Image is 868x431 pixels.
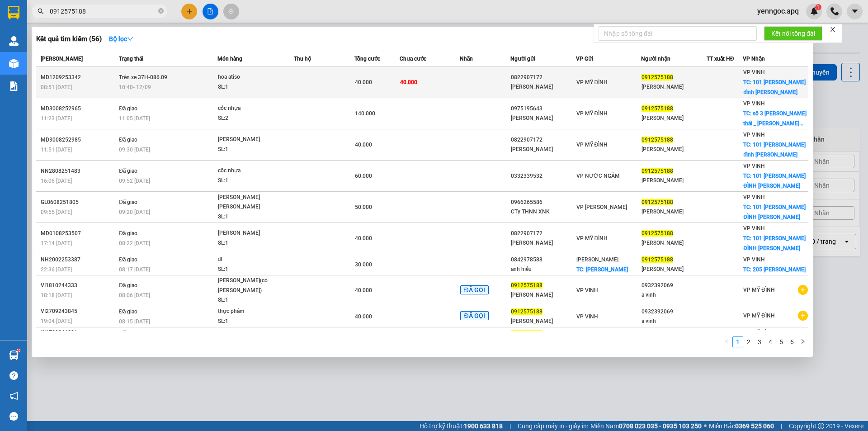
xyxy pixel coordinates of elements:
span: 08:06 [DATE] [119,292,150,298]
span: search [38,8,44,14]
span: 09:20 [DATE] [119,209,150,215]
span: Đã giao [119,308,137,315]
span: plus-circle [798,285,808,295]
span: Đã giao [119,230,137,237]
span: 22:36 [DATE] [41,266,72,273]
span: VP Nhận [743,56,765,62]
span: 50.000 [355,204,372,210]
span: 08:51 [DATE] [41,84,72,90]
span: VP VINH [743,225,765,232]
div: 0932392069 [642,328,706,338]
img: warehouse-icon [9,350,19,360]
li: 1 [732,336,743,347]
span: VP VINH [743,163,765,169]
span: Người nhận [641,56,670,62]
li: 6 [787,336,797,347]
div: [PERSON_NAME] [642,145,706,154]
span: right [800,339,806,344]
div: [PERSON_NAME] [PERSON_NAME] [218,193,286,212]
div: 0932392069 [642,281,706,290]
span: 08:22 [DATE] [119,240,150,246]
span: Đã giao [119,137,137,143]
span: down [127,36,133,42]
span: Đã giao [119,330,137,336]
div: 0975195643 [511,104,576,114]
span: 16:06 [DATE] [41,178,72,184]
div: [PERSON_NAME] [642,176,706,185]
div: anh hiếu [511,265,576,274]
div: [PERSON_NAME] [511,317,576,326]
button: left [722,336,732,347]
span: ĐÃ GỌI [460,311,488,320]
div: MD3008252985 [41,135,116,145]
span: Trên xe 37H-086.09 [119,74,167,81]
img: warehouse-icon [9,36,19,46]
span: 140.000 [355,110,375,117]
span: 08:17 [DATE] [119,266,150,273]
span: VP MỸ ĐÌNH [576,142,608,148]
span: Kết nối tổng đài [771,28,815,38]
span: 40.000 [355,313,372,320]
h3: Kết quả tìm kiếm ( 56 ) [36,34,102,44]
div: [PERSON_NAME] [642,114,706,123]
li: Previous Page [722,336,732,347]
span: TT xuất HĐ [707,56,734,62]
span: 17:14 [DATE] [41,240,72,246]
span: TC: [PERSON_NAME] [576,266,628,273]
span: 11:23 [DATE] [41,115,72,122]
span: left [724,339,730,344]
div: SL: 1 [218,176,286,186]
div: 0822907172 [511,73,576,82]
li: 4 [765,336,776,347]
span: 0912575188 [642,105,673,112]
span: message [9,412,18,421]
span: 40.000 [355,142,372,148]
div: [PERSON_NAME] [642,207,706,217]
span: 10:40 - 12/09 [119,84,151,90]
div: 0332339532 [511,171,576,181]
strong: Bộ lọc [109,35,133,43]
a: 1 [733,337,743,347]
span: 0912575188 [642,168,673,174]
span: VP NƯỚC NGẦM [576,173,620,179]
span: Trạng thái [119,56,143,62]
span: VP MỸ ĐÌNH [576,79,608,85]
span: Thu hộ [294,56,311,62]
div: 0822907172 [511,229,576,238]
span: close-circle [158,7,164,16]
div: hoa atiso [218,72,286,82]
span: question-circle [9,371,18,380]
span: 19:04 [DATE] [41,318,72,324]
span: 0912575188 [642,137,673,143]
div: MD0108253507 [41,229,116,238]
div: [PERSON_NAME] [642,82,706,92]
a: 3 [755,337,764,347]
span: TC: 205 [PERSON_NAME] [743,266,806,273]
span: VP MỸ ĐÌNH [743,313,775,319]
span: 0912575188 [511,330,542,336]
span: 30.000 [355,261,372,268]
div: 0822907172 [511,135,576,145]
div: VI2709243845 [41,307,116,316]
span: VP VINH [743,69,765,76]
span: 40.000 [400,79,417,85]
span: Món hàng [217,56,242,62]
input: Nhập số tổng đài [599,26,757,41]
li: 2 [743,336,754,347]
span: 0912575188 [642,74,673,81]
sup: 1 [17,349,20,352]
span: TC: 101 [PERSON_NAME] đình [PERSON_NAME] [743,142,806,158]
span: 0912575188 [511,308,542,315]
div: [PERSON_NAME](có [PERSON_NAME]) [218,276,286,295]
a: 2 [744,337,754,347]
span: VP VINH [743,132,765,138]
span: 40.000 [355,287,372,294]
img: warehouse-icon [9,59,19,68]
span: VP MỸ ĐÌNH [576,110,608,117]
span: VP MỸ ĐÌNH [743,287,775,293]
a: 6 [787,337,797,347]
span: Đã giao [119,168,137,174]
button: Kết nối tổng đài [764,26,822,41]
span: TC: số 3 [PERSON_NAME] thái _ [PERSON_NAME]... [743,110,807,127]
div: GL0608251805 [41,198,116,207]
